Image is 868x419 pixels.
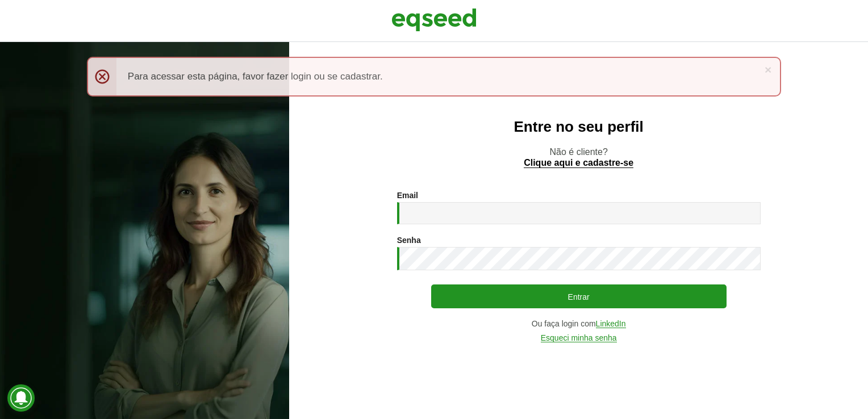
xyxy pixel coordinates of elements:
h2: Entre no seu perfil [312,119,845,135]
label: Email [397,191,418,199]
div: Para acessar esta página, favor fazer login ou se cadastrar. [87,57,781,97]
a: LinkedIn [596,320,626,328]
button: Entrar [431,284,727,308]
a: Esqueci minha senha [541,334,617,342]
label: Senha [397,236,421,244]
a: × [765,64,771,76]
p: Não é cliente? [312,146,845,168]
div: Ou faça login com [397,320,761,328]
img: EqSeed Logo [391,6,477,34]
a: Clique aqui e cadastre-se [524,158,633,168]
